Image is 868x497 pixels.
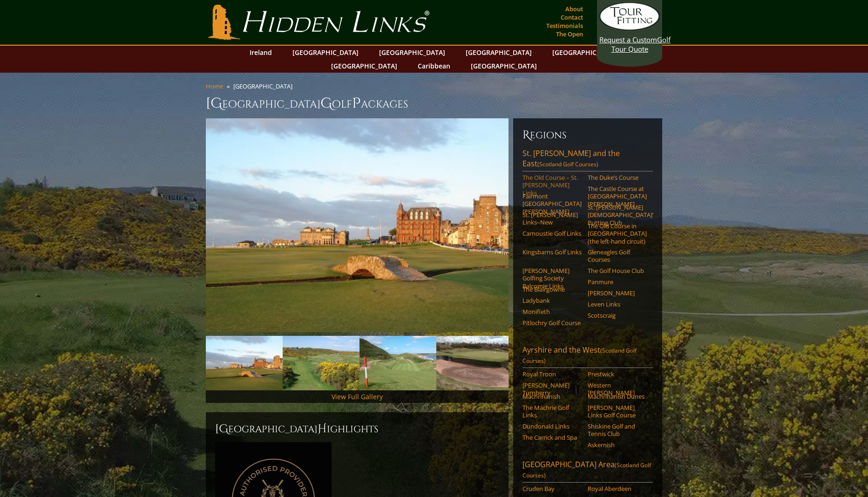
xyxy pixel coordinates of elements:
a: Cruden Bay [522,485,582,492]
a: The Old Course in [GEOGRAPHIC_DATA] (the left-hand circuit) [588,222,647,245]
a: The Castle Course at [GEOGRAPHIC_DATA][PERSON_NAME] [588,185,647,208]
a: Ireland [245,46,277,59]
a: [GEOGRAPHIC_DATA] [548,46,623,59]
a: [PERSON_NAME] Links Golf Course [588,404,647,419]
span: P [352,94,361,113]
a: The Blairgowrie [522,286,582,293]
a: The Machrie Golf Links [522,404,582,419]
a: Western [PERSON_NAME] [588,381,647,397]
a: St. [PERSON_NAME] and the East(Scotland Golf Courses) [522,148,653,171]
a: Prestwick [588,370,647,378]
a: Askernish [588,441,647,449]
span: G [320,94,332,113]
a: [PERSON_NAME] [588,289,647,297]
a: Royal Aberdeen [588,485,647,492]
a: Leven Links [588,300,647,308]
a: The Carrick and Spa [522,434,582,441]
h6: Regions [522,128,653,143]
a: [PERSON_NAME] Golfing Society Balcomie Links [522,267,582,290]
a: [PERSON_NAME] Turnberry [522,381,582,397]
a: Testimonials [544,19,585,32]
a: The Duke’s Course [588,174,647,181]
a: Panmure [588,278,647,286]
h1: [GEOGRAPHIC_DATA] olf ackages [206,94,662,113]
a: Pitlochry Golf Course [522,319,582,327]
a: Home [206,82,223,90]
a: [GEOGRAPHIC_DATA] [288,46,363,59]
a: Monifieth [522,308,582,315]
a: Scotscraig [588,312,647,319]
a: The Open [554,27,585,41]
a: Machrihanish [522,393,582,400]
a: St. [PERSON_NAME] Links–New [522,211,582,226]
a: [GEOGRAPHIC_DATA] [326,59,402,73]
a: Ayrshire and the West(Scotland Golf Courses) [522,345,653,368]
a: Dundonald Links [522,422,582,430]
a: Machrihanish Dunes [588,393,647,400]
li: [GEOGRAPHIC_DATA] [233,82,296,90]
a: Request a CustomGolf Tour Quote [599,2,660,54]
a: Royal Troon [522,370,582,378]
span: H [318,422,327,436]
a: Gleneagles Golf Courses [588,248,647,264]
span: Request a Custom [599,35,657,44]
a: Kingsbarns Golf Links [522,248,582,256]
a: Contact [558,11,585,24]
span: (Scotland Golf Courses) [537,160,598,168]
a: [GEOGRAPHIC_DATA] Area(Scotland Golf Courses) [522,459,653,483]
a: Ladybank [522,297,582,304]
a: [GEOGRAPHIC_DATA] [461,46,536,59]
h2: [GEOGRAPHIC_DATA] ighlights [215,422,499,436]
a: About [563,2,585,15]
a: [GEOGRAPHIC_DATA] [466,59,542,73]
a: The Old Course – St. [PERSON_NAME] Links [522,174,582,197]
a: Caribbean [413,59,455,73]
a: St. [PERSON_NAME] [DEMOGRAPHIC_DATA]’ Putting Club [588,204,647,226]
a: The Golf House Club [588,267,647,274]
a: Fairmont [GEOGRAPHIC_DATA][PERSON_NAME] [522,192,582,215]
a: [GEOGRAPHIC_DATA] [374,46,450,59]
a: Carnoustie Golf Links [522,230,582,237]
a: Shiskine Golf and Tennis Club [588,422,647,438]
a: View Full Gallery [332,392,383,401]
